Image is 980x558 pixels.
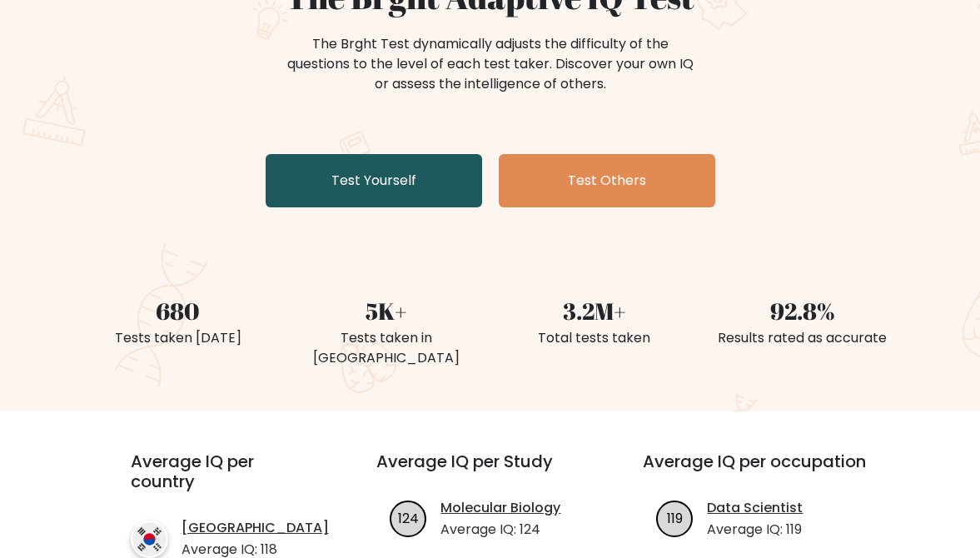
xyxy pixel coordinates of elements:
div: 92.8% [709,294,897,329]
a: Molecular Biology [440,498,560,518]
a: Test Yourself [266,154,482,207]
img: country [131,521,168,558]
text: 119 [667,509,683,528]
div: Total tests taken [500,328,689,348]
div: Tests taken [DATE] [84,328,272,348]
h3: Average IQ per occupation [643,451,869,491]
div: The Brght Test dynamically adjusts the difficulty of the questions to the level of each test take... [282,34,699,94]
p: Average IQ: 119 [707,520,803,540]
a: [GEOGRAPHIC_DATA] [182,518,329,538]
div: Results rated as accurate [709,328,897,348]
p: Average IQ: 124 [440,520,560,540]
text: 124 [398,509,419,528]
div: Tests taken in [GEOGRAPHIC_DATA] [292,328,480,368]
div: 680 [84,294,272,329]
div: 3.2M+ [500,294,689,329]
a: Data Scientist [707,498,803,518]
div: 5K+ [292,294,480,329]
h3: Average IQ per Study [376,451,603,491]
h3: Average IQ per country [131,451,317,511]
a: Test Others [499,154,715,207]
